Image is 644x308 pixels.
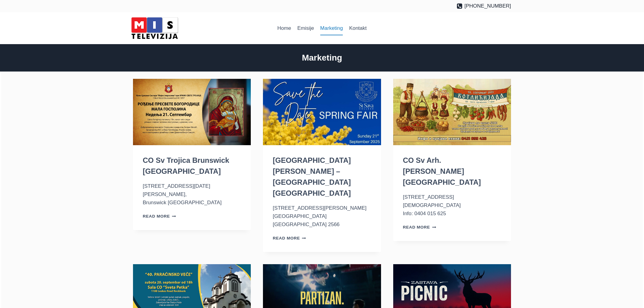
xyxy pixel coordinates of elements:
a: [GEOGRAPHIC_DATA][PERSON_NAME] – [GEOGRAPHIC_DATA] [GEOGRAPHIC_DATA] [273,156,351,197]
a: Read More [143,214,176,219]
nav: Primary [274,21,370,36]
a: [PHONE_NUMBER] [457,2,511,10]
span: [PHONE_NUMBER] [464,2,511,10]
a: Read More [403,225,436,229]
p: [STREET_ADDRESS][DEMOGRAPHIC_DATA] Info: 0404 015 625 [403,193,501,218]
img: CO Sv Trojica Brunswick VIC [133,79,251,145]
p: [STREET_ADDRESS][PERSON_NAME] [GEOGRAPHIC_DATA] [GEOGRAPHIC_DATA] 2566 [273,204,371,229]
a: Emisije [294,21,317,36]
h2: Marketing [133,51,511,64]
img: CO Sv Arh. Stefan Keysborough VIC [393,79,511,145]
a: Home [274,21,294,36]
a: Marketing [317,21,346,36]
a: CO Sv Trojica Brunswick [GEOGRAPHIC_DATA] [143,156,229,175]
a: CO Sv Arh. [PERSON_NAME] [GEOGRAPHIC_DATA] [403,156,481,186]
p: [STREET_ADDRESS][DATE][PERSON_NAME], Brunswick [GEOGRAPHIC_DATA] [143,182,241,207]
img: St Sava College – Varroville NSW [263,79,381,145]
a: Read More [273,236,306,240]
img: MIS Television [129,15,180,41]
a: Kontakt [346,21,370,36]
